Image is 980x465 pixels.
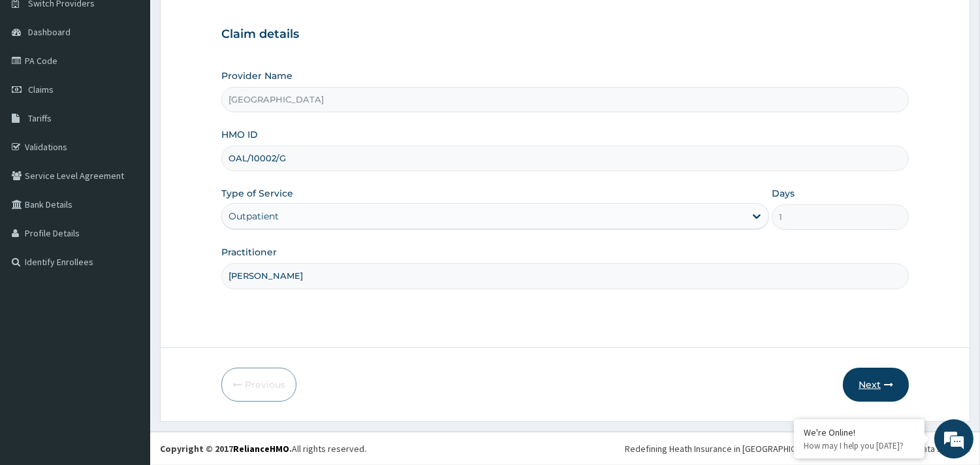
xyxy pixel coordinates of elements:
[28,84,54,95] span: Claims
[221,368,296,402] button: Previous
[221,27,909,42] h3: Claim details
[233,443,289,455] a: RelianceHMO
[221,146,909,171] input: Enter HMO ID
[28,112,52,124] span: Tariffs
[160,443,292,455] strong: Copyright © 2017 .
[28,26,71,38] span: Dashboard
[221,128,258,141] label: HMO ID
[625,442,970,455] div: Redefining Heath Insurance in [GEOGRAPHIC_DATA] using Telemedicine and Data Science!
[843,368,909,402] button: Next
[221,246,277,259] label: Practitioner
[221,187,293,200] label: Type of Service
[804,440,915,451] p: How may I help you today?
[804,426,915,438] div: We're Online!
[221,69,292,82] label: Provider Name
[772,187,795,200] label: Days
[150,432,980,465] footer: All rights reserved.
[229,210,279,223] div: Outpatient
[221,263,909,289] input: Enter Name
